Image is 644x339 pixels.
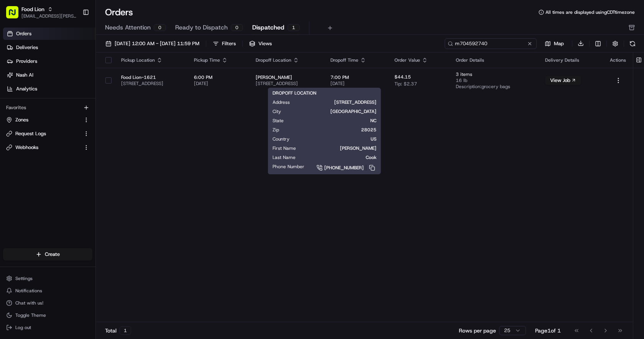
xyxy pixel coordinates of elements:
[535,327,561,334] div: Page 1 of 1
[3,273,92,284] button: Settings
[3,55,95,67] a: Providers
[627,38,638,49] button: Refresh
[15,130,46,137] span: Request Logs
[540,39,569,48] button: Map
[120,326,131,335] div: 1
[15,288,42,294] span: Notifications
[308,145,376,151] span: [PERSON_NAME]
[545,57,598,63] div: Delivery Details
[15,300,43,306] span: Chat with us!
[5,108,62,122] a: 📗Knowledge Base
[256,74,318,80] span: [PERSON_NAME]
[72,111,123,119] span: API Documentation
[15,324,31,331] span: Log out
[302,136,376,142] span: US
[26,81,97,87] div: We're available if you need us!
[21,5,44,13] span: Food Lion
[308,154,376,160] span: Cook
[3,69,95,81] a: Nash AI
[105,326,131,335] div: Total
[394,81,417,87] span: Tip: $2.37
[302,99,376,105] span: [STREET_ADDRESS]
[456,77,533,84] span: 16 lb
[3,28,95,40] a: Orders
[273,127,279,133] span: Zip
[3,310,92,321] button: Toggle Theme
[287,24,300,31] div: 1
[273,145,296,151] span: First Name
[330,57,383,63] div: Dropoff Time
[456,84,533,90] span: Description: grocery bags
[16,72,33,79] span: Nash AI
[8,73,21,87] img: 1736555255976-a54dd68f-1ca7-489b-9aae-adbdc363a1c4
[3,102,92,114] div: Favorites
[16,58,37,65] span: Providers
[194,74,243,80] span: 6:00 PM
[3,285,92,296] button: Notifications
[545,77,581,84] a: View Job
[3,141,92,154] button: Webhooks
[324,165,364,171] span: [PHONE_NUMBER]
[330,74,383,80] span: 7:00 PM
[222,40,236,47] div: Filters
[3,41,95,54] a: Deliveries
[121,57,182,63] div: Pickup Location
[3,322,92,333] button: Log out
[6,130,80,137] a: Request Logs
[252,23,284,32] span: Dispatched
[20,49,127,57] input: Clear
[65,112,71,118] div: 💻
[6,116,80,123] a: Zones
[545,76,581,85] button: View Job
[130,75,140,85] button: Start new chat
[394,74,411,80] span: $44.15
[15,116,28,123] span: Zones
[209,38,239,49] button: Filters
[105,23,151,32] span: Needs Attention
[8,8,23,23] img: Nash
[15,144,38,151] span: Webhooks
[3,114,92,126] button: Zones
[194,57,243,63] div: Pickup Time
[3,3,79,21] button: Food Lion[EMAIL_ADDRESS][PERSON_NAME][DOMAIN_NAME]
[16,30,31,37] span: Orders
[246,38,275,49] button: Views
[273,154,296,160] span: Last Name
[175,23,228,32] span: Ready to Dispatch
[15,312,46,318] span: Toggle Theme
[273,90,316,96] span: DROPOFF LOCATION
[256,80,318,87] span: [STREET_ADDRESS]
[62,108,126,122] a: 💻API Documentation
[330,80,383,87] span: [DATE]
[26,73,126,81] div: Start new chat
[115,40,199,47] span: [DATE] 12:00 AM - [DATE] 11:59 PM
[21,13,76,19] button: [EMAIL_ADDRESS][PERSON_NAME][DOMAIN_NAME]
[8,112,14,118] div: 📗
[231,24,243,31] div: 0
[105,6,133,18] h1: Orders
[15,275,33,282] span: Settings
[296,118,376,124] span: NC
[394,57,444,63] div: Order Value
[273,118,284,124] span: State
[545,9,635,15] span: All times are displayed using CDT timezone
[76,130,93,136] span: Pylon
[610,57,627,63] div: Actions
[445,38,537,49] input: Type to search
[102,38,203,49] button: [DATE] 12:00 AM - [DATE] 11:59 PM
[273,108,281,115] span: City
[456,57,533,63] div: Order Details
[45,251,60,258] span: Create
[3,83,95,95] a: Analytics
[456,71,533,77] span: 3 items
[15,111,59,119] span: Knowledge Base
[154,24,166,31] div: 0
[317,164,376,172] a: [PHONE_NUMBER]
[6,144,80,151] a: Webhooks
[459,327,496,334] p: Rows per page
[293,108,376,115] span: [GEOGRAPHIC_DATA]
[3,298,92,308] button: Chat with us!
[273,99,290,105] span: Address
[3,128,92,140] button: Request Logs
